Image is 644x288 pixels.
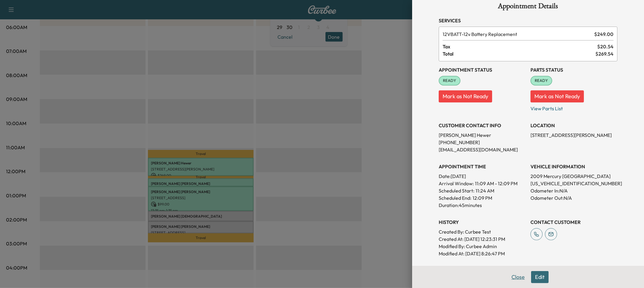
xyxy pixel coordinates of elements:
[508,271,529,283] button: Close
[476,187,494,194] p: 11:24 AM
[439,187,474,194] p: Scheduled Start:
[439,235,526,243] p: Created At : [DATE] 12:23:31 PM
[530,187,617,194] p: Odometer In: N/A
[439,146,526,153] p: [EMAIL_ADDRESS][DOMAIN_NAME]
[439,194,471,202] p: Scheduled End:
[595,50,614,57] span: $ 269.54
[439,202,526,209] p: Duration: 45 minutes
[530,163,617,170] h3: VEHICLE INFORMATION
[439,90,492,102] button: Mark as Not Ready
[530,66,617,73] h3: Parts Status
[530,173,617,180] p: 2009 Mercury [GEOGRAPHIC_DATA]
[439,2,617,12] h1: Appointment Details
[473,194,492,202] p: 12:09 PM
[439,122,526,129] h3: CUSTOMER CONTACT INFO
[439,173,526,180] p: Date: [DATE]
[439,66,526,73] h3: Appointment Status
[530,102,617,112] p: View Parts List
[531,271,549,283] button: Edit
[439,218,526,226] h3: History
[443,43,597,50] span: Tax
[531,78,552,84] span: READY
[443,50,595,57] span: Total
[443,31,592,38] span: 12v Battery Replacement
[597,43,614,50] span: $ 20.54
[530,131,617,139] p: [STREET_ADDRESS][PERSON_NAME]
[439,228,526,235] p: Created By : Curbee Test
[439,180,526,187] p: Arrival Window:
[439,78,460,84] span: READY
[439,163,526,170] h3: APPOINTMENT TIME
[530,194,617,202] p: Odometer Out: N/A
[439,131,526,139] p: [PERSON_NAME] Hewer
[530,218,617,226] h3: CONTACT CUSTOMER
[594,31,614,38] span: $ 249.00
[530,122,617,129] h3: LOCATION
[439,139,526,146] p: [PHONE_NUMBER]
[439,250,526,257] p: Modified At : [DATE] 8:26:47 PM
[530,180,617,187] p: [US_VEHICLE_IDENTIFICATION_NUMBER]
[475,180,517,187] span: 11:09 AM - 12:09 PM
[439,243,526,250] p: Modified By : Curbee Admin
[439,17,617,24] h3: Services
[530,90,584,102] button: Mark as Not Ready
